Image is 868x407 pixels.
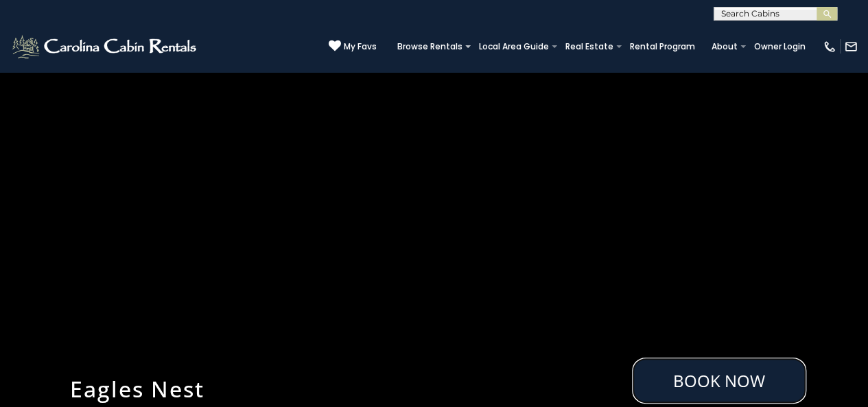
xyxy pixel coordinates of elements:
span: My Favs [344,40,377,53]
img: mail-regular-white.png [844,40,858,54]
a: Rental Program [623,37,702,56]
h1: Eagles Nest [60,374,554,404]
a: Book Now [632,358,806,404]
a: Real Estate [559,37,620,56]
img: phone-regular-white.png [823,40,836,54]
a: About [705,37,744,56]
a: My Favs [329,40,377,54]
img: White-1-2.png [10,33,200,60]
a: Owner Login [747,37,812,56]
a: Local Area Guide [472,37,556,56]
a: Browse Rentals [390,37,469,56]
